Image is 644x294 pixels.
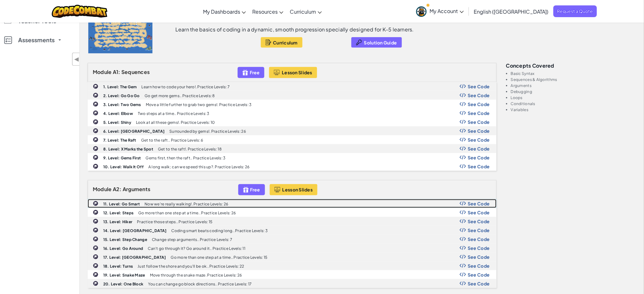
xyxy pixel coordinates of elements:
button: Solution Guide [351,37,402,48]
img: IconChallengeLevel.svg [93,110,98,116]
li: Arguments [511,84,636,88]
button: Lesson Slides [270,184,318,195]
b: 1. Level: The Gem [103,84,137,89]
span: A1: Sequences [113,69,150,75]
img: IconChallengeLevel.svg [93,245,98,251]
a: 10. Level: Walk It Off A long walk; can we speed this up?. Practice Levels: 26 Show Code Logo See... [88,162,497,171]
p: Now we're really walking!. Practice Levels: 26 [145,202,228,206]
span: Resources [252,8,278,15]
p: Go more than one step at a time.. Practice Levels: 15 [171,255,268,259]
p: Learn the basics of coding in a dynamic, smooth progression specially designed for K-5 learners. [175,26,414,33]
img: Show Code Logo [460,246,466,250]
a: Resources [249,3,287,20]
span: See Code [468,228,490,233]
span: See Code [468,219,490,224]
span: Lesson Slides [282,70,312,75]
a: 17. Level: [GEOGRAPHIC_DATA] Go more than one step at a time.. Practice Levels: 15 Show Code Logo... [88,252,497,261]
a: 20. Level: One Block You can change go block directions.. Practice Levels: 17 Show Code Logo See ... [88,279,497,288]
span: Free [250,70,260,75]
p: Can't go through it? Go around it.. Practice Levels: 11 [148,246,245,251]
img: IconChallengeLevel.svg [93,227,98,233]
span: ◀ [74,55,79,64]
b: 9. Level: Gems First [103,156,141,160]
p: Move a little further to grab two gems!. Practice Levels: 3 [146,103,252,107]
span: See Code [468,254,490,259]
img: IconFreeLevelv2.svg [243,186,249,193]
span: See Code [468,84,490,89]
a: Lesson Slides [269,67,317,78]
span: See Code [468,110,490,116]
img: Show Code Logo [460,120,466,124]
img: IconChallengeLevel.svg [93,146,98,151]
span: English ([GEOGRAPHIC_DATA]) [474,8,549,15]
p: Just follow the shore and you'll be ok.. Practice Levels: 22 [138,264,244,268]
a: English ([GEOGRAPHIC_DATA]) [471,3,552,20]
a: 6. Level: [GEOGRAPHIC_DATA] Surrounded by gems!. Practice Levels: 26 Show Code Logo See Code [88,126,497,135]
a: My Account [413,1,467,21]
img: IconChallengeLevel.svg [93,201,98,206]
li: Basic Syntax [511,71,636,76]
b: 5. Level: Shiny [103,120,131,125]
p: Get to the raft.. Practice Levels: 6 [141,138,203,142]
a: Request a Quote [553,5,597,17]
b: 8. Level: X Marks the Spot [103,147,153,151]
span: See Code [468,263,490,268]
img: IconChallengeLevel.svg [93,218,98,224]
img: Show Code Logo [460,228,466,232]
b: 10. Level: Walk It Off [103,164,144,169]
img: Show Code Logo [460,146,466,151]
img: Show Code Logo [460,201,466,206]
span: See Code [468,102,490,107]
img: Show Code Logo [460,84,466,89]
img: Show Code Logo [460,264,466,268]
a: 1. Level: The Gem Learn how to code your hero!. Practice Levels: 7 Show Code Logo See Code [88,82,497,91]
b: 17. Level: [GEOGRAPHIC_DATA] [103,255,166,260]
li: Loops [511,96,636,100]
p: Coding smart beats coding long.. Practice Levels: 3 [172,229,268,233]
a: CodeCombat logo [52,5,107,18]
img: Show Code Logo [460,102,466,106]
a: My Dashboards [200,3,249,20]
span: See Code [468,155,490,160]
img: IconChallengeLevel.svg [93,164,98,169]
a: 5. Level: Shiny Look at all these gems!. Practice Levels: 10 Show Code Logo See Code [88,117,497,126]
b: 16. Level: Go Around [103,246,143,251]
p: Learn how to code your hero!. Practice Levels: 7 [142,85,230,89]
span: My Dashboards [203,8,240,15]
p: Gems first, then the raft.. Practice Levels: 3 [146,156,225,160]
img: IconFreeLevelv2.svg [242,69,248,76]
img: IconChallengeLevel.svg [93,155,98,160]
b: 14. Level: [GEOGRAPHIC_DATA] [103,228,167,233]
img: IconChallengeLevel.svg [93,92,98,98]
img: Show Code Logo [460,272,466,277]
img: Show Code Logo [460,129,466,133]
p: Get to the raft!. Practice Levels: 18 [158,147,222,151]
b: 3. Level: Two Gems [103,102,141,107]
p: You can change go block directions.. Practice Levels: 17 [148,282,252,286]
a: 11. Level: Go Smart Now we're really walking!. Practice Levels: 26 Show Code Logo See Code [88,199,497,208]
img: Show Code Logo [460,210,466,215]
a: 9. Level: Gems First Gems first, then the raft.. Practice Levels: 3 Show Code Logo See Code [88,153,497,162]
span: See Code [468,237,490,242]
span: Assessments [18,37,55,43]
img: Show Code Logo [460,155,466,160]
p: A long walk; can we speed this up?. Practice Levels: 26 [148,165,250,169]
button: Curriculum [261,37,302,48]
b: 19. Level: Snake Maze [103,273,145,277]
span: A2: Arguments [113,186,151,192]
img: Show Code Logo [460,219,466,224]
b: 18. Level: Turns [103,264,133,269]
b: 6. Level: [GEOGRAPHIC_DATA] [103,129,165,134]
span: Lesson Slides [282,187,313,192]
b: 12. Level: Steps [103,210,133,215]
img: IconChallengeLevel.svg [93,272,98,277]
a: 3. Level: Two Gems Move a little further to grab two gems!. Practice Levels: 3 Show Code Logo See... [88,100,497,109]
img: IconChallengeLevel.svg [93,254,98,260]
span: See Code [468,93,490,98]
img: Show Code Logo [460,281,466,286]
img: IconChallengeLevel.svg [93,236,98,242]
a: 15. Level: Step Change Change step arguments.. Practice Levels: 7 Show Code Logo See Code [88,235,497,244]
a: 7. Level: The Raft Get to the raft.. Practice Levels: 6 Show Code Logo See Code [88,135,497,144]
p: Change step arguments.. Practice Levels: 7 [152,237,232,242]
